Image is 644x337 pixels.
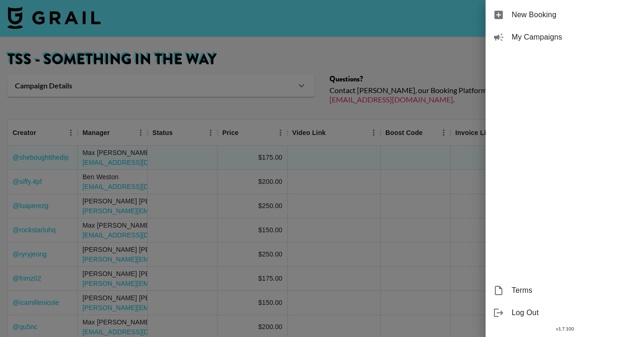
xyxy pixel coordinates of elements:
[512,9,637,20] span: New Booking
[486,4,644,26] div: New Booking
[486,324,644,334] div: v 1.7.100
[486,279,644,302] div: Terms
[512,307,637,318] span: Log Out
[512,285,637,296] span: Terms
[486,302,644,324] div: Log Out
[512,32,637,43] span: My Campaigns
[486,26,644,48] div: My Campaigns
